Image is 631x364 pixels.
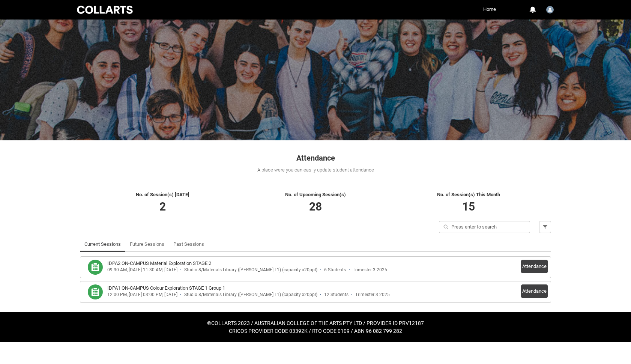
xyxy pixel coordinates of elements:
li: Current Sessions [80,237,125,252]
span: No. of Session(s) [DATE] [136,192,189,197]
a: Home [481,4,498,15]
img: Faculty.sfreeman [546,6,554,14]
div: A place were you can easily update student attendance [80,166,551,174]
a: Current Sessions [84,237,121,252]
div: 12 Students [324,292,349,298]
div: Studio 8/Materials Library ([PERSON_NAME] L1) (capacity x20ppl) [184,292,317,298]
div: Trimester 3 2025 [355,292,390,298]
span: 15 [462,200,475,213]
li: Past Sessions [169,237,209,252]
a: Future Sessions [130,237,164,252]
h3: IDPA2 ON-CAMPUS Material Exploration STAGE 2 [107,260,211,267]
input: Press enter to search [439,221,530,233]
div: 09:30 AM, [DATE] 11:30 AM, [DATE] [107,267,177,273]
a: Past Sessions [173,237,204,252]
span: Attendance [296,153,335,162]
li: Future Sessions [125,237,169,252]
button: Attendance [521,260,548,273]
h3: IDPA1 ON-CAMPUS Colour Exploration STAGE 1 Group 1 [107,284,225,292]
div: 6 Students [324,267,346,273]
div: Studio 8/Materials Library ([PERSON_NAME] L1) (capacity x20ppl) [184,267,317,273]
span: 2 [159,200,166,213]
button: User Profile Faculty.sfreeman [544,3,556,15]
button: Attendance [521,284,548,298]
span: No. of Upcoming Session(s) [285,192,346,197]
button: Filter [539,221,551,233]
span: 28 [309,200,322,213]
div: Trimester 3 2025 [353,267,387,273]
span: No. of Session(s) This Month [437,192,500,197]
div: 12:00 PM, [DATE] 03:00 PM, [DATE] [107,292,177,298]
